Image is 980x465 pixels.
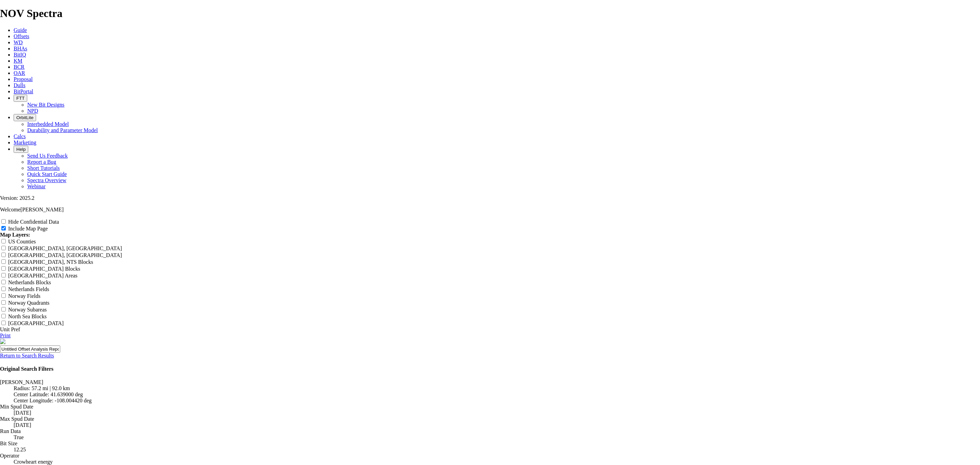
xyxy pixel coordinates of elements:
[14,133,26,139] a: Calcs
[27,159,56,165] a: Report a Bug
[14,410,980,416] dd: [DATE]
[27,102,64,108] a: New Bit Designs
[8,300,49,306] label: Norway Quadrants
[27,177,66,183] a: Spectra Overview
[14,434,980,440] dd: True
[8,314,47,319] label: North Sea Blocks
[14,447,980,453] dd: 12.25
[8,226,48,231] label: Include Map Page
[14,39,23,45] a: WD
[8,273,78,278] label: [GEOGRAPHIC_DATA] Areas
[8,266,80,272] label: [GEOGRAPHIC_DATA] Blocks
[14,140,36,145] a: Marketing
[27,108,38,114] a: NPD
[14,385,980,404] dd: Radius: 57.2 mi | 92.0 km Center Latitude: 41.639000 deg Center Longitude: -108.004420 deg
[8,293,40,299] label: Norway Fields
[14,33,29,39] a: Offsets
[27,153,68,159] a: Send Us Feedback
[8,219,59,225] label: Hide Confidential Data
[14,70,25,76] a: OAR
[27,165,60,171] a: Short Tutorials
[8,252,122,258] label: [GEOGRAPHIC_DATA], [GEOGRAPHIC_DATA]
[14,459,980,465] dd: Crowheart energy
[27,127,98,133] a: Durability and Parameter Model
[14,76,33,82] a: Proposal
[27,171,67,177] a: Quick Start Guide
[14,422,980,428] dd: [DATE]
[8,279,51,285] label: Netherlands Blocks
[8,259,93,265] label: [GEOGRAPHIC_DATA], NTS Blocks
[27,121,69,127] a: Interbedded Model
[8,239,36,244] label: US Counties
[14,27,27,33] a: Guide
[14,146,28,153] button: Help
[14,46,27,51] a: BHAs
[14,89,33,94] a: BitPortal
[8,307,47,312] label: Norway Subareas
[14,114,36,121] button: OrbitLite
[8,245,122,251] label: [GEOGRAPHIC_DATA], [GEOGRAPHIC_DATA]
[16,147,26,152] span: Help
[14,95,27,102] button: FTT
[14,58,22,64] a: KM
[14,52,26,58] a: BitIQ
[16,115,33,120] span: OrbitLite
[14,64,24,70] a: BCR
[20,207,64,212] span: [PERSON_NAME]
[16,96,24,101] span: FTT
[8,286,49,292] label: Netherlands Fields
[27,183,46,189] a: Webinar
[8,320,64,326] label: [GEOGRAPHIC_DATA]
[14,82,26,88] a: Dulls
